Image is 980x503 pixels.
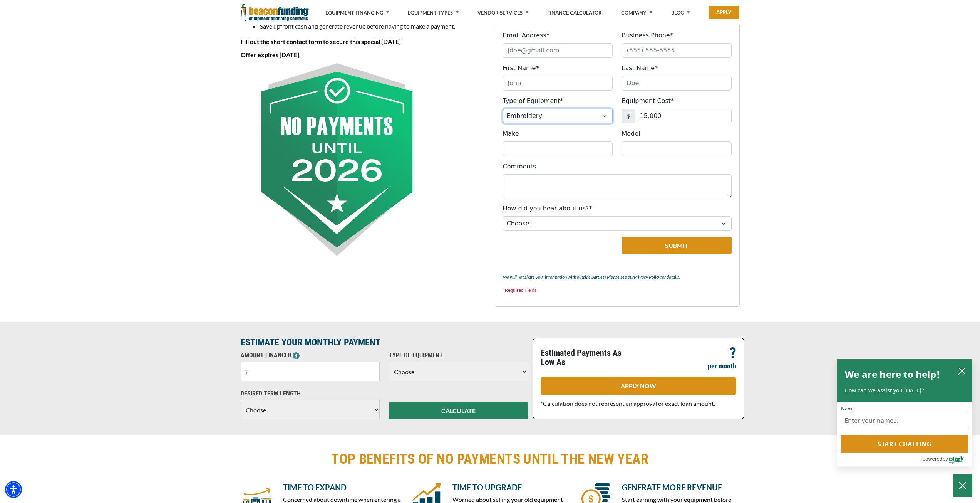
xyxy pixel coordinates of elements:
label: Last Name* [622,64,658,73]
p: Estimated Payments As Low As [541,348,634,367]
p: *Required Fields [503,286,732,295]
input: Name [841,413,968,428]
h5: GENERATE MORE REVENUE [622,481,740,493]
p: ? [729,348,736,358]
a: Powered by Olark [922,453,972,466]
span: by [943,454,948,464]
input: jdoe@gmail.com [503,43,613,58]
strong: Fill out the short contact form to secure this special [DATE]! [241,38,403,45]
p: per month [708,362,736,371]
h5: TIME TO EXPAND [283,481,401,493]
p: DESIRED TERM LENGTH [241,389,380,398]
span: $ [622,109,635,123]
label: Type of Equipment* [503,96,563,106]
label: Make [503,129,519,138]
a: Apply [709,6,739,19]
h2: We are here to help! [845,367,940,382]
label: Business Phone* [622,31,673,40]
p: How can we assist you [DATE]? [845,387,964,394]
strong: Offer expires [DATE]. [241,51,301,58]
div: Accessibility Menu [5,481,22,498]
button: CALCULATE [389,402,528,419]
li: Save upfront cash and generate revenue before having to make a payment. [260,22,486,31]
button: close chatbox [956,365,968,376]
p: AMOUNT FINANCED [241,351,380,360]
button: Close Chatbox [953,474,972,497]
label: Email Address* [503,31,549,40]
div: olark chatbox [837,358,972,467]
img: No Payments Until 2026 [241,63,433,256]
input: $ [241,362,380,381]
h2: TOP BENEFITS OF NO PAYMENTS UNTIL THE NEW YEAR [241,450,740,468]
h5: TIME TO UPGRADE [452,481,570,493]
span: *Calculation does not represent an approval or exact loan amount. [541,400,715,407]
label: First Name* [503,64,539,73]
input: (555) 555-5555 [622,43,732,58]
button: Submit [622,237,732,254]
p: TYPE OF EQUIPMENT [389,351,528,360]
input: Doe [622,76,732,91]
span: powered [922,454,942,464]
label: Equipment Cost* [622,96,674,106]
label: Model [622,129,640,138]
label: Comments [503,162,536,171]
iframe: reCAPTCHA [503,237,596,261]
label: How did you hear about us?* [503,204,592,213]
input: John [503,76,613,91]
p: We will not share your information with outside parties! Please see our for details. [503,273,732,282]
label: Name [841,406,968,411]
a: Privacy Policy [634,274,660,280]
p: ESTIMATE YOUR MONTHLY PAYMENT [241,338,528,347]
input: 50,000 [635,109,732,123]
button: Start chatting [841,435,968,453]
a: APPLY NOW [541,377,736,395]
